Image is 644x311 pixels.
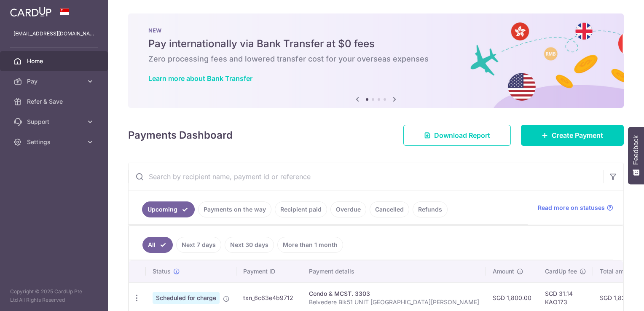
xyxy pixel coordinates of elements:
h5: Pay internationally via Bank Transfer at $0 fees [148,37,604,51]
a: More than 1 month [277,237,343,253]
span: Home [27,57,83,65]
a: Read more on statuses [538,204,613,212]
h4: Payments Dashboard [128,128,233,143]
a: Next 7 days [176,237,221,253]
span: Feedback [632,135,640,165]
input: Search by recipient name, payment id or reference [129,163,603,190]
p: [EMAIL_ADDRESS][DOMAIN_NAME] [13,29,94,38]
button: Feedback - Show survey [628,127,644,184]
span: Pay [27,77,83,86]
span: Create Payment [552,130,603,140]
span: CardUp fee [545,267,577,276]
p: NEW [148,27,604,34]
a: Recipient paid [275,201,327,217]
th: Payment ID [236,260,302,282]
a: Refunds [413,201,448,217]
a: Next 30 days [225,237,274,253]
span: Refer & Save [27,97,83,106]
span: Amount [493,267,514,276]
span: Settings [27,138,83,146]
a: Overdue [330,201,366,217]
a: Download Report [403,125,511,146]
h6: Zero processing fees and lowered transfer cost for your overseas expenses [148,54,604,64]
span: Status [153,267,171,276]
a: Payments on the way [198,201,271,217]
a: Learn more about Bank Transfer [148,74,252,83]
a: Cancelled [370,201,409,217]
span: Read more on statuses [538,204,605,212]
img: CardUp [10,7,51,17]
span: Total amt. [600,267,628,276]
span: Support [27,118,83,126]
span: Scheduled for charge [153,292,220,304]
a: All [142,237,173,253]
p: Belvedere Blk51 UNIT [GEOGRAPHIC_DATA][PERSON_NAME] [309,298,479,306]
a: Create Payment [521,125,624,146]
div: Condo & MCST. 3303 [309,290,479,298]
img: Bank transfer banner [128,13,624,108]
a: Upcoming [142,201,195,217]
th: Payment details [302,260,486,282]
span: Download Report [434,130,490,140]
